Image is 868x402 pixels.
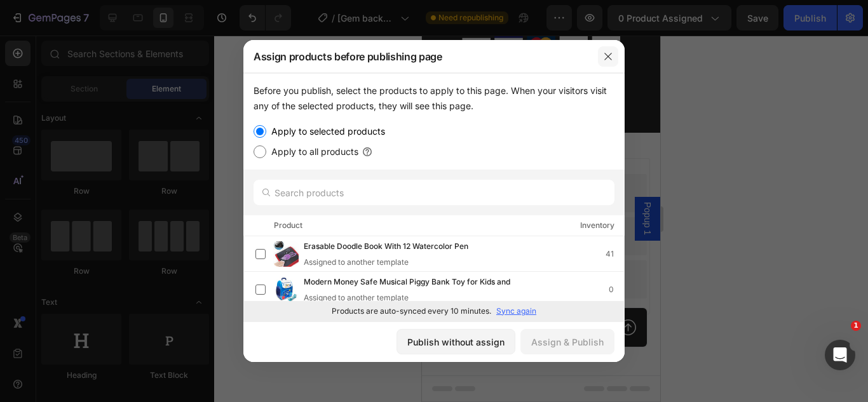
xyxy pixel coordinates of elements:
[266,144,358,159] label: Apply to all products
[254,180,614,205] input: Search products
[81,230,158,243] div: Add blank section
[580,219,614,232] div: Inventory
[397,329,515,354] button: Publish without assign
[81,144,158,157] div: Choose templates
[496,305,536,317] p: Sync again
[531,335,604,349] div: Assign & Publish
[304,257,489,268] div: Assigned to another template
[520,329,614,354] button: Assign & Publish
[243,73,625,321] div: />
[273,241,299,267] img: product-img
[304,276,510,290] span: Modern Money Safe Musical Piggy Bank Toy for Kids and
[609,283,624,296] div: 0
[274,219,302,232] div: Product
[219,166,232,199] span: Popup 1
[266,124,385,139] label: Apply to selected products
[71,246,166,257] span: then drag & drop elements
[825,340,855,370] iframe: Intercom live chat
[254,83,614,114] div: Before you publish, select the products to apply to this page. When your visitors visit any of th...
[606,248,624,260] div: 41
[851,321,861,331] span: 1
[75,159,162,171] span: inspired by CRO experts
[407,335,505,349] div: Publish without assign
[332,305,491,317] p: Products are auto-synced every 10 minutes.
[273,277,299,302] img: product-img
[243,40,592,73] div: Assign products before publishing page
[11,116,71,129] span: Add section
[86,187,153,200] div: Generate layout
[85,203,153,214] span: from URL or image
[304,240,468,254] span: Erasable Doodle Book With 12 Watercolor Pen
[304,292,531,304] div: Assigned to another template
